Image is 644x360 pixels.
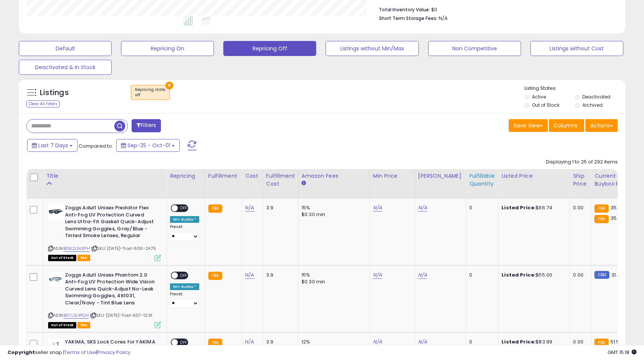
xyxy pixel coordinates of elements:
b: Total Inventory Value: [379,6,430,13]
button: Default [19,41,112,56]
span: All listings that are currently out of stock and unavailable for purchase on Amazon [48,255,76,261]
small: FBA [208,272,222,280]
div: Amazon Fees [302,172,367,180]
div: 0.00 [573,204,585,211]
label: Deactivated [582,94,611,100]
div: Cost [245,172,260,180]
a: Terms of Use [64,349,96,356]
div: 0 [469,272,492,278]
b: Listed Price: [502,271,536,278]
button: Repricing On [121,41,214,56]
div: Preset: [170,224,199,241]
div: Displaying 1 to 25 of 292 items [546,159,618,166]
div: Current Buybox Price [594,172,633,188]
div: 3.9 [266,272,292,278]
a: Privacy Policy [97,349,130,356]
div: off [135,92,166,98]
div: Title [46,172,164,180]
small: FBM [594,271,609,279]
span: 35.79 [611,215,624,222]
button: Columns [549,119,584,132]
a: B082L9LRPH [64,245,90,252]
button: Filters [132,119,161,132]
div: seller snap | | [8,349,130,356]
button: × [165,82,173,89]
span: Compared to: [79,142,113,150]
div: Repricing [170,172,202,180]
label: Out of Stock [532,102,559,108]
a: N/A [373,204,382,212]
div: [PERSON_NAME] [418,172,463,180]
div: 3.9 [266,204,292,211]
button: Repricing Off [223,41,316,56]
label: Archived [582,102,603,108]
span: OFF [178,272,190,278]
div: $0.30 min [302,211,364,218]
button: Deactivated & In Stock [19,60,112,75]
div: Win BuyBox * [170,283,199,290]
div: Ship Price [573,172,588,188]
div: Fulfillment Cost [266,172,295,188]
h5: Listings [40,88,69,98]
b: Short Term Storage Fees: [379,15,438,21]
span: | SKU: [DATE]-Trad-607-12.91 [90,312,153,318]
span: | SKU: [DATE]-Trad-606-24.75 [91,245,156,251]
span: 35.38 [611,204,624,211]
small: Amazon Fees. [302,180,306,187]
strong: Copyright [8,349,35,356]
button: Save View [509,119,548,132]
span: N/A [439,15,448,22]
div: 0.00 [573,272,585,278]
a: N/A [418,204,427,212]
span: Repricing state : [135,87,166,98]
img: 31wtEZ1to-L._SL40_.jpg [48,204,63,219]
div: ASIN: [48,272,161,327]
button: Listings without Cost [530,41,623,56]
span: Last 7 Days [38,142,68,149]
b: Zoggs Adult Unisex Phantom 2.0 Anti-Fog UV Protection Wide Vision Curved Lens Quick-Adjust No-Lea... [65,272,156,309]
b: Zoggs Adult Unisex Predator Flex Anti-Fog UV Protection Curved Lens Ultra-Fit Gasket Quick-Adjust... [65,204,156,241]
a: B07L3L4PQH [64,312,89,319]
button: Actions [585,119,618,132]
button: Non Competitive [428,41,521,56]
img: 31aB7oIcy3L._SL40_.jpg [48,272,63,287]
span: 31.44 [611,271,624,278]
div: ASIN: [48,204,161,260]
span: FBA [77,322,90,328]
button: Sep-25 - Oct-01 [116,139,180,152]
div: Clear All Filters [26,100,60,107]
span: Sep-25 - Oct-01 [127,142,170,149]
div: 0 [469,204,492,211]
div: Min Price [373,172,412,180]
div: $0.30 min [302,278,364,285]
div: Listed Price [502,172,567,180]
div: $55.00 [502,272,564,278]
div: $66.74 [502,204,564,211]
small: FBA [594,215,608,223]
span: FBA [77,255,90,261]
a: N/A [245,271,254,279]
a: N/A [373,271,382,279]
div: Win BuyBox * [170,216,199,223]
div: Preset: [170,292,199,309]
button: Listings without Min/Max [326,41,418,56]
button: Last 7 Days [27,139,77,152]
span: All listings that are currently out of stock and unavailable for purchase on Amazon [48,322,76,328]
small: FBA [208,204,222,213]
a: N/A [245,204,254,212]
div: 15% [302,204,364,211]
span: OFF [178,205,190,212]
small: FBA [594,204,608,213]
div: 15% [302,272,364,278]
div: Fulfillable Quantity [469,172,495,188]
p: Listing States: [524,85,625,92]
div: Fulfillment [208,172,239,180]
li: $0 [379,5,612,14]
b: Listed Price: [502,204,536,211]
span: 2025-10-9 15:18 GMT [608,349,636,356]
label: Active [532,94,546,100]
a: N/A [418,271,427,279]
span: Columns [554,122,577,129]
